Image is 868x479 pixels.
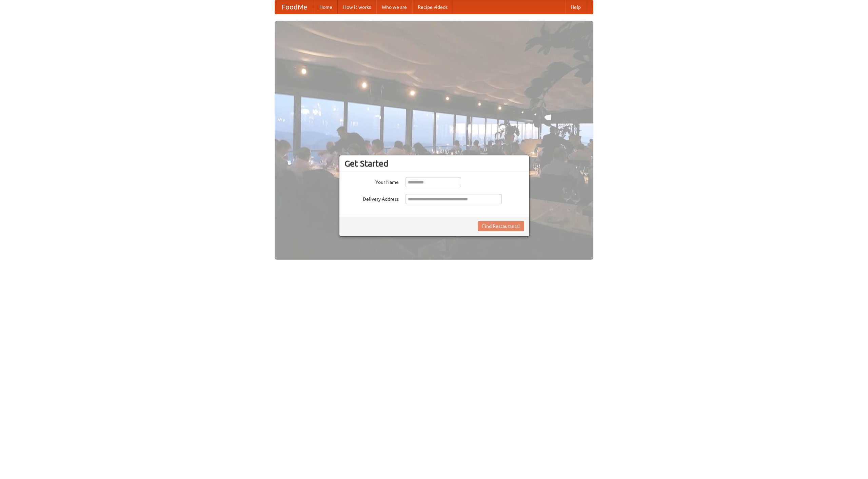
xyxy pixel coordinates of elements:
a: Help [565,0,586,14]
a: How it works [338,0,376,14]
a: Who we are [376,0,412,14]
h3: Get Started [344,158,524,169]
a: Recipe videos [412,0,453,14]
button: Find Restaurants! [478,221,524,231]
label: Delivery Address [344,194,399,202]
a: Home [314,0,338,14]
label: Your Name [344,177,399,186]
a: FoodMe [275,0,314,14]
